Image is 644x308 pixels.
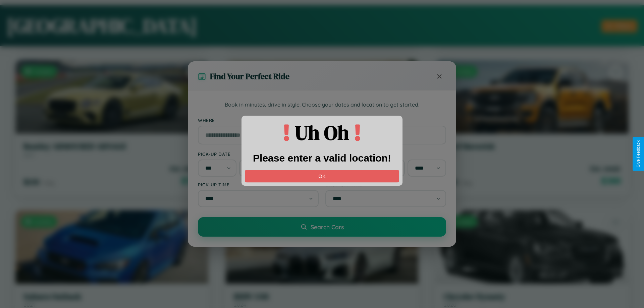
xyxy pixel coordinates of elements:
label: Drop-off Time [325,182,446,187]
p: Book in minutes, drive in style. Choose your dates and location to get started. [198,101,446,109]
span: Search Cars [311,223,344,231]
label: Pick-up Time [198,182,319,187]
label: Where [198,117,446,123]
label: Drop-off Date [325,151,446,157]
label: Pick-up Date [198,151,319,157]
h3: Find Your Perfect Ride [210,71,289,82]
